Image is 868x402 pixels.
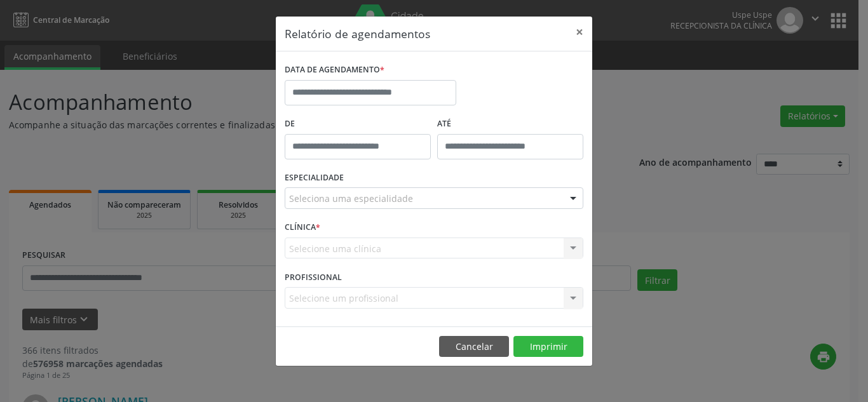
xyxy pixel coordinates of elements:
[439,336,509,358] button: Cancelar
[285,267,342,287] label: PROFISSIONAL
[437,114,583,134] label: ATÉ
[285,168,344,188] label: ESPECIALIDADE
[285,114,431,134] label: De
[285,25,430,42] h5: Relatório de agendamentos
[285,60,384,80] label: DATA DE AGENDAMENTO
[289,192,413,205] span: Seleciona uma especialidade
[513,336,583,358] button: Imprimir
[285,218,320,238] label: CLÍNICA
[567,17,592,48] button: Close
